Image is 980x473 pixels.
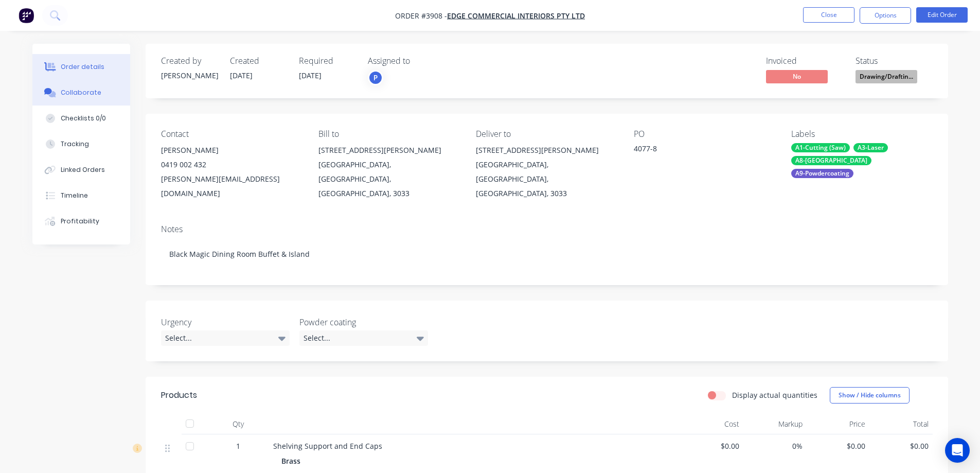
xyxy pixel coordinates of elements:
[945,438,970,463] div: Open Intercom Messenger
[856,70,917,85] button: Drawing/Draftin...
[476,157,617,201] div: [GEOGRAPHIC_DATA], [GEOGRAPHIC_DATA], [GEOGRAPHIC_DATA], 3033
[318,143,459,201] div: [STREET_ADDRESS][PERSON_NAME][GEOGRAPHIC_DATA], [GEOGRAPHIC_DATA], [GEOGRAPHIC_DATA], 3033
[869,414,933,434] div: Total
[447,11,585,21] a: Edge Commercial Interiors Pty Ltd
[61,217,99,226] div: Profitability
[161,129,302,139] div: Contact
[874,441,929,451] span: $0.00
[32,54,130,80] button: Order details
[161,56,218,66] div: Created by
[807,414,870,434] div: Price
[161,389,197,401] div: Products
[747,441,803,451] span: 0%
[61,62,104,72] div: Order details
[32,208,130,234] button: Profitability
[299,316,428,328] label: Powder coating
[299,71,322,80] span: [DATE]
[743,414,807,434] div: Markup
[368,56,471,66] div: Assigned to
[32,157,130,183] button: Linked Orders
[230,56,287,66] div: Created
[791,143,850,152] div: A1-Cutting (Saw)
[830,387,910,404] button: Show / Hide columns
[476,143,617,201] div: [STREET_ADDRESS][PERSON_NAME][GEOGRAPHIC_DATA], [GEOGRAPHIC_DATA], [GEOGRAPHIC_DATA], 3033
[32,183,130,208] button: Timeline
[318,143,459,157] div: [STREET_ADDRESS][PERSON_NAME]
[230,71,253,80] span: [DATE]
[685,441,740,451] span: $0.00
[161,330,290,346] div: Select...
[161,238,933,270] div: Black Magic Dining Room Buffet & Island
[61,191,88,200] div: Timeline
[161,143,302,201] div: [PERSON_NAME]0419 002 432[PERSON_NAME][EMAIL_ADDRESS][DOMAIN_NAME]
[791,169,853,178] div: A9-Powdercoating
[161,316,290,328] label: Urgency
[161,224,933,234] div: Notes
[236,441,240,451] span: 1
[61,88,101,97] div: Collaborate
[634,143,762,157] div: 4077-8
[791,129,932,139] div: Labels
[766,56,843,66] div: Invoiced
[161,172,302,201] div: [PERSON_NAME][EMAIL_ADDRESS][DOMAIN_NAME]
[161,70,218,81] div: [PERSON_NAME]
[853,143,888,152] div: A3-Laser
[32,131,130,157] button: Tracking
[61,139,89,149] div: Tracking
[318,129,459,139] div: Bill to
[161,143,302,157] div: [PERSON_NAME]
[19,8,34,23] img: Factory
[811,441,866,451] span: $0.00
[207,414,269,434] div: Qty
[61,114,106,123] div: Checklists 0/0
[916,7,968,23] button: Edit Order
[476,143,617,157] div: [STREET_ADDRESS][PERSON_NAME]
[281,453,305,468] div: Brass
[803,7,854,23] button: Close
[32,106,130,131] button: Checklists 0/0
[732,390,817,400] label: Display actual quantities
[476,129,617,139] div: Deliver to
[766,70,828,83] span: No
[318,157,459,201] div: [GEOGRAPHIC_DATA], [GEOGRAPHIC_DATA], [GEOGRAPHIC_DATA], 3033
[32,80,130,106] button: Collaborate
[299,330,428,346] div: Select...
[634,129,775,139] div: PO
[395,11,447,21] span: Order #3908 -
[368,70,383,85] button: P
[856,56,933,66] div: Status
[791,156,871,165] div: A8-[GEOGRAPHIC_DATA]
[299,56,355,66] div: Required
[860,7,911,24] button: Options
[161,157,302,172] div: 0419 002 432
[273,441,382,451] span: Shelving Support and End Caps
[681,414,744,434] div: Cost
[61,165,105,174] div: Linked Orders
[856,70,917,83] span: Drawing/Draftin...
